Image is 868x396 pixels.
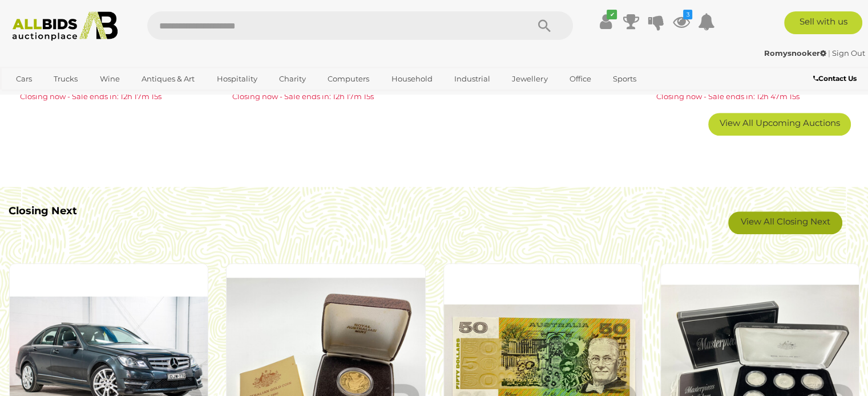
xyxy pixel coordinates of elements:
a: Sports [605,70,644,88]
button: Search [516,11,573,40]
span: View All Upcoming Auctions [720,117,840,128]
a: Office [562,70,599,88]
a: View All Upcoming Auctions [708,113,851,136]
a: [GEOGRAPHIC_DATA] [9,88,104,107]
img: Allbids.com.au [6,11,124,41]
a: Charity [272,70,313,88]
b: Contact Us [813,74,857,83]
a: 3 [672,11,689,32]
span: Closing now - Sale ends in: 12h 47m 15s [656,92,800,101]
a: Romysnooker [764,48,828,58]
a: View All Closing Next [728,211,842,234]
span: Closing now - Sale ends in: 12h 17m 15s [232,92,374,101]
a: Computers [320,70,377,88]
a: Industrial [447,70,498,88]
a: Sign Out [832,48,865,58]
a: Cars [9,70,39,88]
a: Jewellery [504,70,555,88]
span: | [828,48,830,58]
i: ✔ [607,10,617,19]
a: Antiques & Art [134,70,202,88]
a: Household [384,70,440,88]
a: Trucks [46,70,85,88]
a: Sell with us [784,11,862,34]
a: Hospitality [209,70,265,88]
a: ✔ [597,11,614,32]
b: Closing Next [9,205,77,217]
span: Closing now - Sale ends in: 12h 17m 15s [20,92,162,101]
strong: Romysnooker [764,48,826,58]
a: Contact Us [813,72,859,85]
i: 3 [683,10,692,19]
a: Wine [92,70,127,88]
